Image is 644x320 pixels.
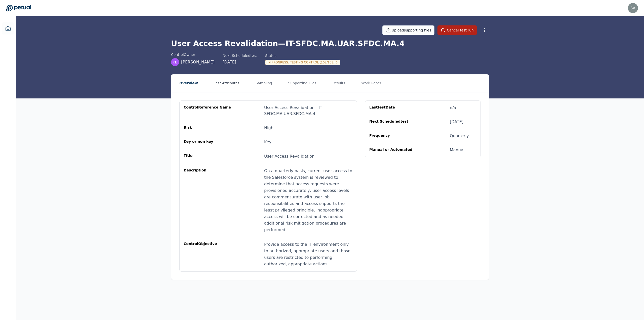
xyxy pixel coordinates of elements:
button: Overview [177,75,200,92]
a: Dashboard [2,22,14,34]
div: Manual [450,147,464,153]
button: Cancel test run [437,25,477,35]
div: Frequency [369,133,418,139]
button: More Options [480,26,489,35]
div: User Access Revalidation — IT-SFDC.MA.UAR.SFDC.MA.4 [264,105,353,117]
div: Provide access to the IT environment only to authorized, appropriate users and those users are re... [264,241,353,267]
button: Supporting Files [286,75,318,92]
span: [PERSON_NAME] [181,59,215,65]
div: control Reference Name [184,105,232,117]
div: control Objective [184,241,232,267]
button: Uploadsupporting files [382,25,435,35]
div: High [264,125,273,131]
img: sahil.gupta@toasttab.com [628,3,638,13]
div: On a quarterly basis, current user access to the Salesforce system is reviewed to determine that ... [264,168,353,233]
div: Status [265,53,340,58]
button: Sampling [254,75,274,92]
div: Risk [184,125,232,131]
div: In Progress : Testing Control (108/108) [265,60,340,65]
div: Next Scheduled test [223,53,257,58]
span: KB [173,60,178,65]
a: Go to Dashboard [6,5,31,12]
div: Key [264,139,271,145]
div: n/a [450,105,456,111]
div: [DATE] [450,119,463,125]
div: Next Scheduled test [369,119,418,125]
div: Title [184,153,232,160]
button: Results [331,75,347,92]
button: Work Paper [359,75,383,92]
div: Last test Date [369,105,418,111]
h1: User Access Revalidation — IT-SFDC.MA.UAR.SFDC.MA.4 [171,39,489,48]
span: User Access Revalidation [264,154,314,159]
div: Manual or Automated [369,147,418,153]
div: [DATE] [223,59,257,65]
div: control Owner [171,52,215,57]
nav: Tabs [171,75,489,92]
div: Key or non key [184,139,232,145]
div: Description [184,168,232,233]
div: Quarterly [450,133,469,139]
button: Test Attributes [212,75,242,92]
